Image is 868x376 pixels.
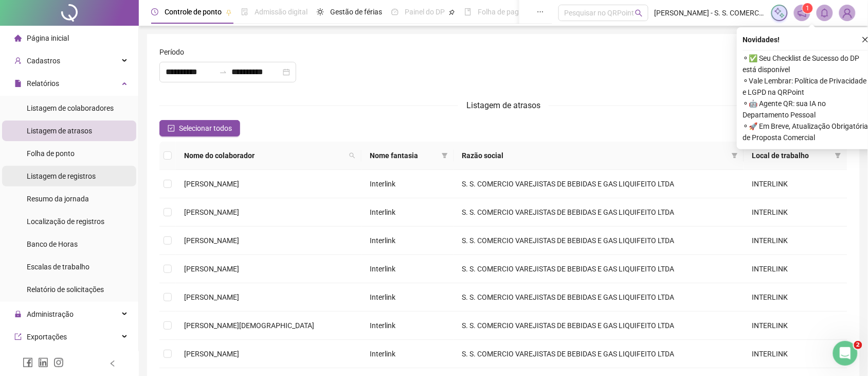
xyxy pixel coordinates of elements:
span: filter [835,152,841,159]
span: Banco de Horas [27,240,78,248]
span: Localização de registros [27,217,104,226]
span: pushpin [449,9,455,15]
span: [PERSON_NAME] [184,350,239,358]
span: lock [14,311,22,318]
span: Nome do colaborador [184,150,345,161]
span: Folha de pagamento [478,8,544,16]
span: Administração [27,310,74,318]
sup: 1 [803,3,813,13]
span: facebook [23,357,33,368]
span: Listagem de atrasos [27,127,92,135]
span: [PERSON_NAME] - S. S. COMERCIO VAREJISTAS DE BEBIDAS [655,7,765,19]
span: filter [440,148,450,163]
span: book [464,8,472,15]
span: Listagem de registros [27,172,96,180]
td: INTERLINK [744,198,847,227]
td: S. S. COMERCIO VAREJISTAS DE BEBIDAS E GAS LIQUIFEITO LTDA [454,170,744,198]
span: Admissão digital [255,8,308,16]
span: filter [732,152,738,159]
span: Painel do DP [405,8,445,16]
span: [PERSON_NAME] [184,180,239,188]
img: sparkle-icon.fc2bf0ac1784a2077858766a79e2daf3.svg [774,7,785,19]
span: Cadastros [27,57,60,65]
span: search [347,148,357,163]
span: Folha de ponto [27,149,75,158]
td: S. S. COMERCIO VAREJISTAS DE BEBIDAS E GAS LIQUIFEITO LTDA [454,198,744,227]
span: pushpin [226,9,232,15]
span: to [219,68,227,76]
span: Relatório de solicitações [27,285,104,294]
span: filter [833,148,843,163]
td: Interlink [361,198,454,227]
iframe: Intercom live chat [833,341,858,366]
td: Interlink [361,312,454,340]
span: [PERSON_NAME] [184,208,239,216]
span: Exportações [27,333,67,341]
span: file-done [241,8,248,15]
td: Interlink [361,170,454,198]
span: check-square [168,125,175,132]
span: Período [159,46,184,58]
span: Nome fantasia [370,150,438,161]
span: dashboard [391,8,399,15]
span: search [635,9,643,17]
span: Selecionar todos [179,123,232,134]
td: INTERLINK [744,283,847,312]
span: clock-circle [151,8,158,15]
span: Controle de ponto [165,8,222,16]
td: INTERLINK [744,255,847,283]
td: Interlink [361,283,454,312]
span: user-add [14,57,22,64]
span: Listagem de colaboradores [27,104,114,112]
span: instagram [53,357,64,368]
span: filter [730,148,740,163]
span: Página inicial [27,34,69,42]
td: S. S. COMERCIO VAREJISTAS DE BEBIDAS E GAS LIQUIFEITO LTDA [454,255,744,283]
td: INTERLINK [744,312,847,340]
span: Escalas de trabalho [27,263,89,271]
td: INTERLINK [744,340,847,368]
span: home [14,35,22,42]
td: S. S. COMERCIO VAREJISTAS DE BEBIDAS E GAS LIQUIFEITO LTDA [454,227,744,255]
td: Interlink [361,340,454,368]
span: sun [317,8,324,15]
span: filter [442,152,448,159]
span: Relatórios [27,79,59,88]
span: ellipsis [537,8,544,15]
td: S. S. COMERCIO VAREJISTAS DE BEBIDAS E GAS LIQUIFEITO LTDA [454,312,744,340]
span: Novidades ! [743,34,780,45]
span: export [14,333,22,340]
td: INTERLINK [744,170,847,198]
span: Resumo da jornada [27,195,89,203]
span: 1 [806,5,810,12]
span: Local de trabalho [752,150,831,161]
span: Razão social [462,150,728,161]
td: S. S. COMERCIO VAREJISTAS DE BEBIDAS E GAS LIQUIFEITO LTDA [454,340,744,368]
span: search [349,152,355,159]
span: [PERSON_NAME] [184,265,239,273]
span: [PERSON_NAME] [184,236,239,245]
span: linkedin [38,357,48,368]
span: notification [798,8,807,18]
span: [PERSON_NAME] [184,293,239,301]
span: 2 [854,341,862,349]
img: 52523 [840,5,855,21]
span: file [14,80,22,87]
td: Interlink [361,227,454,255]
span: bell [820,8,829,18]
span: Gestão de férias [330,8,382,16]
td: INTERLINK [744,227,847,255]
button: Selecionar todos [159,120,240,136]
span: swap-right [219,68,227,76]
span: left [109,360,116,367]
td: S. S. COMERCIO VAREJISTAS DE BEBIDAS E GAS LIQUIFEITO LTDA [454,283,744,312]
span: [PERSON_NAME][DEMOGRAPHIC_DATA] [184,321,314,330]
span: Listagem de atrasos [466,100,540,110]
td: Interlink [361,255,454,283]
